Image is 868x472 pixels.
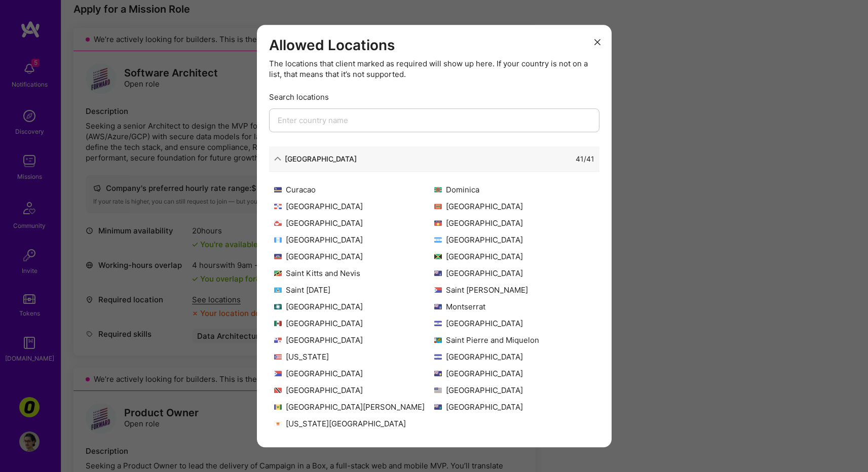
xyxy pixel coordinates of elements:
img: Turks and Caicos Islands [434,371,442,376]
img: Trinidad and Tobago [274,387,282,393]
img: Guatemala [274,237,282,243]
img: United States [434,387,442,393]
div: Saint [PERSON_NAME] [434,285,594,295]
div: 41 / 41 [576,153,594,164]
img: Mexico [274,321,282,326]
img: Dominican Republic [274,204,282,209]
div: Curacao [274,184,434,195]
img: Puerto Rico [274,354,282,360]
div: [GEOGRAPHIC_DATA] [434,268,594,279]
div: [GEOGRAPHIC_DATA] [434,201,594,212]
div: [GEOGRAPHIC_DATA] [274,218,434,228]
h3: Allowed Locations [269,37,599,54]
img: Curacao [274,187,282,192]
div: [GEOGRAPHIC_DATA] [285,153,357,164]
div: [GEOGRAPHIC_DATA] [274,368,434,379]
img: Nicaragua [434,321,442,326]
div: The locations that client marked as required will show up here. If your country is not on a list,... [269,58,599,80]
img: Saint Pierre and Miquelon [434,337,442,343]
img: British Virgin Islands [434,404,442,410]
div: [GEOGRAPHIC_DATA] [274,234,434,245]
img: Grenada [434,204,442,209]
img: Montserrat [434,304,442,309]
img: Saint Kitts and Nevis [274,270,282,276]
img: Saint Martin [434,287,442,293]
div: [GEOGRAPHIC_DATA] [274,385,434,396]
div: Dominica [434,184,594,195]
div: [GEOGRAPHIC_DATA] [274,201,434,212]
img: U.S. Virgin Islands [274,421,282,426]
img: Sint Maarten [274,371,282,376]
input: Enter country name [269,108,599,132]
div: [GEOGRAPHIC_DATA] [434,234,594,245]
img: Greenland [274,220,282,226]
img: El Salvador [434,354,442,360]
div: [GEOGRAPHIC_DATA] [434,385,594,396]
div: Saint Pierre and Miquelon [434,335,594,345]
i: icon Close [594,39,600,45]
div: [US_STATE] [274,351,434,362]
div: [GEOGRAPHIC_DATA] [274,318,434,329]
img: Honduras [434,237,442,243]
img: Panama [274,337,282,343]
img: Dominica [434,187,442,192]
div: Saint Kitts and Nevis [274,268,434,279]
img: Haiti [274,254,282,259]
div: [GEOGRAPHIC_DATA] [434,318,594,329]
div: [GEOGRAPHIC_DATA] [434,351,594,362]
div: [GEOGRAPHIC_DATA] [434,402,594,412]
div: [GEOGRAPHIC_DATA][PERSON_NAME] [274,402,434,412]
img: Saint Lucia [274,287,282,293]
img: Martinique [274,304,282,309]
div: Saint [DATE] [274,285,434,295]
div: [GEOGRAPHIC_DATA] [274,301,434,312]
div: [GEOGRAPHIC_DATA] [434,368,594,379]
img: Guadeloupe [434,220,442,226]
div: Montserrat [434,301,594,312]
img: Jamaica [434,254,442,259]
img: Cayman Islands [434,270,442,276]
div: modal [257,25,612,447]
img: Saint Vincent and the Grenadines [274,404,282,410]
div: [GEOGRAPHIC_DATA] [274,251,434,262]
div: [US_STATE][GEOGRAPHIC_DATA] [274,418,434,429]
div: [GEOGRAPHIC_DATA] [434,251,594,262]
div: Search locations [269,92,599,102]
div: [GEOGRAPHIC_DATA] [434,218,594,228]
i: icon ArrowDown [274,155,281,162]
div: [GEOGRAPHIC_DATA] [274,335,434,345]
